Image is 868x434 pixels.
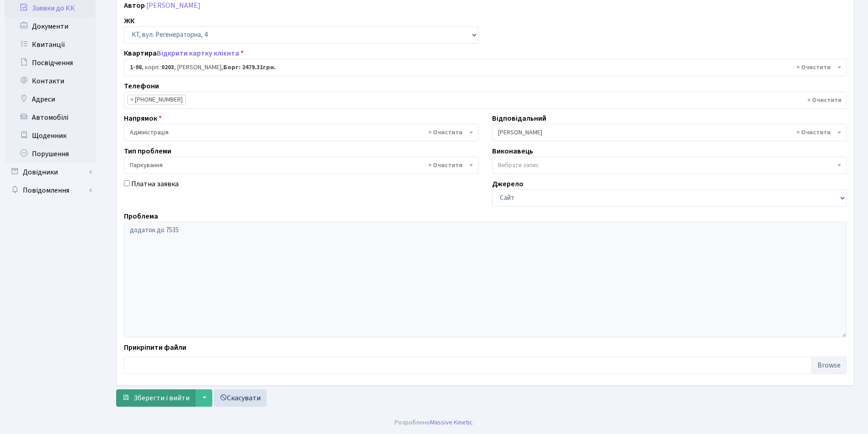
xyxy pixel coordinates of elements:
div: Розроблено . [395,418,474,428]
span: Видалити всі елементи [428,128,462,137]
span: Микитенко І.В. [498,128,835,137]
span: Видалити всі елементи [807,96,842,105]
span: Адміністрація [130,128,467,137]
a: Документи [5,17,96,36]
a: Скасувати [214,389,267,407]
a: Порушення [5,145,96,163]
label: Проблема [124,211,158,222]
a: Відкрити картку клієнта [157,48,239,58]
span: <b>1-98</b>, корп.: <b>0203</b>, Хоролець Ольга Михайлівна, <b>Борг: 2479.31грн.</b> [124,59,847,76]
span: Зберегти і вийти [134,393,190,403]
a: Адреси [5,90,96,108]
button: Зберегти і вийти [116,389,195,407]
a: Квитанції [5,36,96,54]
span: Паркування [130,161,467,170]
label: Телефони [124,81,159,92]
li: (067) 757-07-62 [127,95,186,105]
a: Контакти [5,72,96,90]
a: Посвідчення [5,54,96,72]
label: Прикріпити файли [124,342,186,353]
span: Паркування [124,157,478,174]
span: Микитенко І.В. [492,124,847,141]
a: Щоденник [5,127,96,145]
a: [PERSON_NAME] [146,0,200,10]
span: Видалити всі елементи [796,128,831,137]
span: <b>1-98</b>, корп.: <b>0203</b>, Хоролець Ольга Михайлівна, <b>Борг: 2479.31грн.</b> [130,63,835,72]
label: Платна заявка [131,179,179,189]
label: Тип проблеми [124,146,171,157]
span: × [130,95,134,104]
label: Напрямок [124,113,162,124]
span: Видалити всі елементи [428,161,462,170]
label: Відповідальний [492,113,546,124]
a: Massive Kinetic [430,418,473,427]
label: Джерело [492,179,524,189]
b: 1-98 [130,63,142,72]
span: Адміністрація [124,124,478,141]
textarea: додаток до 7535 [124,222,847,337]
span: Вибрати запис [498,161,539,170]
label: ЖК [124,15,134,26]
b: 0203 [161,63,174,72]
span: Видалити всі елементи [796,63,831,72]
a: Повідомлення [5,181,96,199]
b: Борг: 2479.31грн. [223,63,276,72]
label: Квартира [124,48,244,59]
label: Виконавець [492,146,533,157]
a: Довідники [5,163,96,181]
a: Автомобілі [5,108,96,127]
